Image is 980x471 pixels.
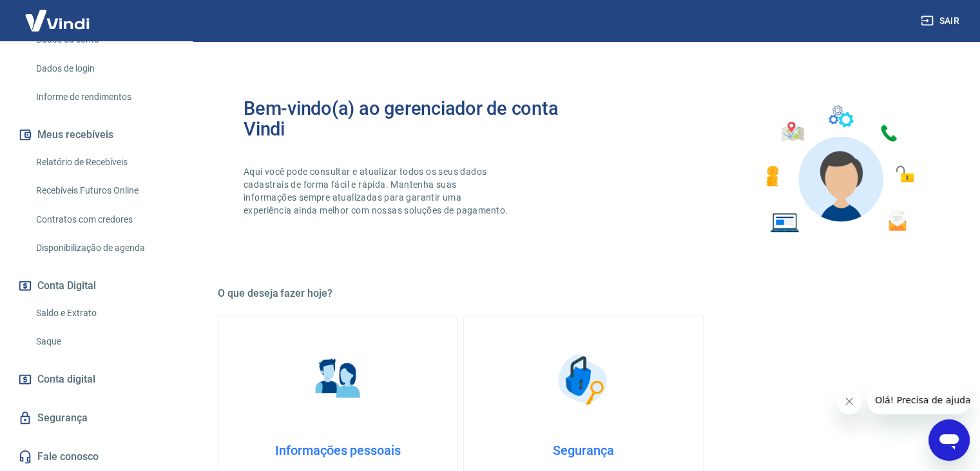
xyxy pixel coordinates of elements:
iframe: Botão para abrir a janela de mensagens [928,419,970,461]
iframe: Fechar mensagem [836,388,862,414]
a: Disponibilização de agenda [31,235,177,261]
a: Segurança [15,404,177,432]
a: Fale conosco [15,443,177,471]
img: Imagem de um avatar masculino com diversos icones exemplificando as funcionalidades do gerenciado... [754,98,923,241]
a: Dados de login [31,55,177,82]
iframe: Mensagem da empresa [867,386,970,414]
button: Meus recebíveis [15,121,177,149]
img: Informações pessoais [306,347,370,412]
span: Olá! Precisa de ajuda? [8,9,108,19]
a: Saldo e Extrato [31,300,177,326]
h5: O que deseja fazer hoje? [218,287,949,300]
img: Vindi [15,1,99,40]
span: Conta digital [37,370,95,388]
h4: Segurança [485,443,682,458]
h2: Bem-vindo(a) ao gerenciador de conta Vindi [244,98,584,139]
h4: Informações pessoais [239,443,437,458]
p: Aqui você pode consultar e atualizar todos os seus dados cadastrais de forma fácil e rápida. Mant... [244,165,510,217]
a: Saque [31,328,177,355]
button: Conta Digital [15,272,177,300]
a: Recebíveis Futuros Online [31,177,177,204]
a: Informe de rendimentos [31,84,177,110]
button: Sair [918,9,965,33]
a: Conta digital [15,365,177,394]
a: Contratos com credores [31,206,177,233]
a: Relatório de Recebíveis [31,149,177,175]
img: Segurança [552,347,616,412]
